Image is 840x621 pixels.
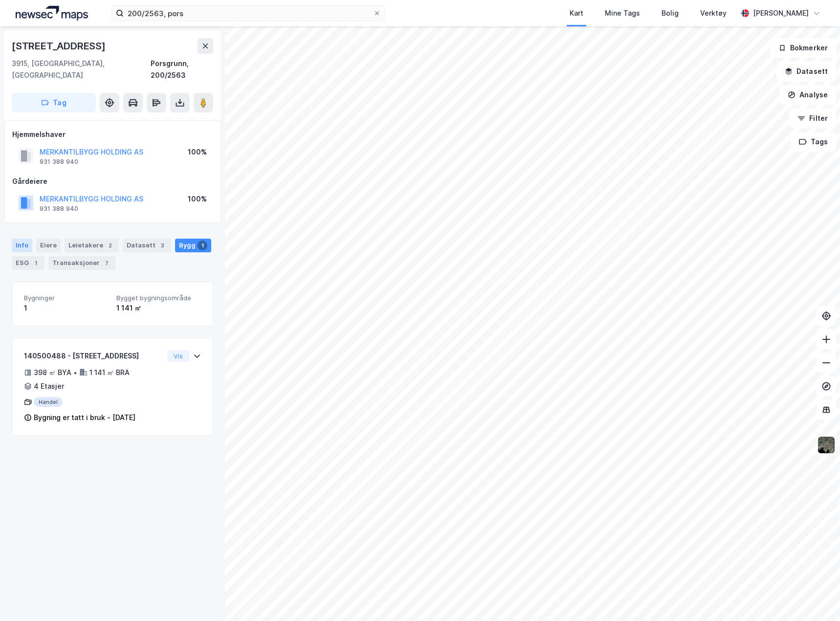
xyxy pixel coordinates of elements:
div: Porsgrunn, 200/2563 [151,58,213,81]
div: [PERSON_NAME] [753,7,809,19]
button: Datasett [776,62,836,81]
div: 100% [188,193,207,205]
div: 931 388 940 [40,205,78,213]
div: Info [12,239,32,252]
button: Vis [167,350,189,362]
button: Analyse [779,85,836,105]
span: Bygninger [24,294,109,302]
button: Tags [791,132,836,152]
div: 931 388 940 [40,158,78,166]
div: 398 ㎡ BYA [34,367,71,378]
div: Transaksjoner [48,256,115,270]
button: Filter [789,109,836,128]
div: 1 [24,302,109,314]
div: ESG [12,256,44,270]
div: 1 [198,241,207,250]
div: 1 [31,258,41,268]
div: 100% [188,146,207,158]
input: Søk på adresse, matrikkel, gårdeiere, leietakere eller personer [124,6,373,21]
div: Leietakere [65,239,119,252]
div: 1 141 ㎡ BRA [89,367,130,378]
div: Bolig [662,7,679,19]
div: Verktøy [700,7,727,19]
img: logo.a4113a55bc3d86da70a041830d287a7e.svg [16,6,88,21]
div: 1 141 ㎡ [116,302,201,314]
div: 2 [105,241,115,250]
div: 4 Etasjer [34,380,64,392]
div: 3915, [GEOGRAPHIC_DATA], [GEOGRAPHIC_DATA] [12,58,151,81]
div: Bygning er tatt i bruk - [DATE] [34,412,135,423]
div: • [73,369,77,377]
div: 7 [102,258,111,268]
iframe: Chat Widget [791,574,840,621]
div: 140500488 - [STREET_ADDRESS] [24,350,163,362]
div: Datasett [123,239,171,252]
div: Bygg [175,239,211,252]
img: 9k= [817,436,836,454]
div: Mine Tags [605,7,640,19]
button: Bokmerker [770,38,836,58]
div: [STREET_ADDRESS] [12,38,108,54]
div: Hjemmelshaver [12,129,213,140]
div: Kart [570,7,583,19]
div: Gårdeiere [12,176,213,187]
div: 3 [157,241,167,250]
div: Kontrollprogram for chat [791,574,840,621]
button: Tag [12,93,96,112]
span: Bygget bygningsområde [116,294,201,302]
div: Eiere [36,239,61,252]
